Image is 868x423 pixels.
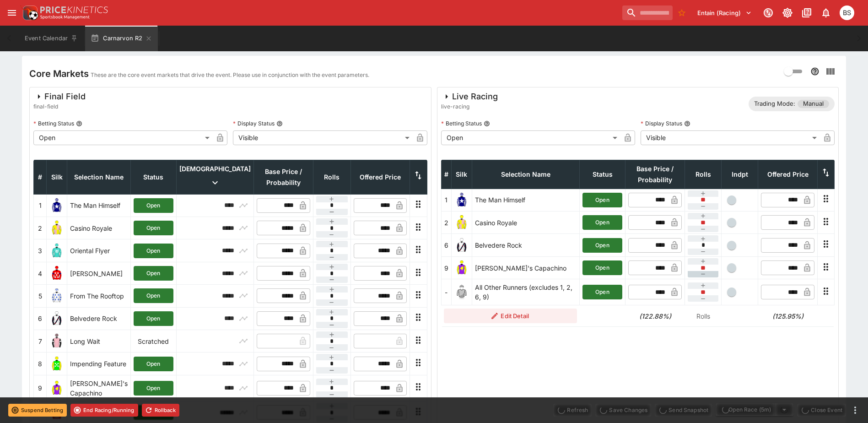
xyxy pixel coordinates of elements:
td: 5 [34,285,47,307]
button: Rollback [142,404,179,417]
img: runner 2 [454,215,469,230]
p: Trading Mode: [754,99,795,108]
input: search [622,5,673,20]
th: Independent [722,160,758,189]
img: blank-silk.png [454,285,469,299]
td: 2 [441,211,451,234]
td: [PERSON_NAME]'s Capachino [472,256,580,279]
span: live-racing [441,102,498,111]
img: runner 6 [454,238,469,253]
th: Rolls [313,160,350,194]
button: Open [582,193,622,207]
th: Rolls [685,160,722,189]
td: [PERSON_NAME]'s Capachino [67,375,131,401]
td: - [441,279,451,305]
td: 6 [441,234,451,256]
td: [PERSON_NAME] [67,262,131,284]
button: Carnarvon R2 [85,26,158,51]
button: Documentation [798,5,815,21]
button: Open [582,215,622,230]
img: runner 5 [49,288,64,303]
td: Long Wait [67,330,131,352]
div: split button [716,403,793,416]
span: final-field [33,102,86,111]
td: Casino Royale [67,217,131,239]
button: Open [582,238,622,253]
button: Display Status [684,120,690,127]
button: Open [582,285,622,299]
span: Manual [798,99,829,108]
td: 6 [34,307,47,330]
button: Select Tenant [692,5,757,20]
p: Display Status [641,119,682,127]
img: runner 6 [49,311,64,326]
button: Edit Detail [444,309,577,323]
td: All Other Runners (excludes 1, 2, 6, 9) [472,279,580,305]
td: 1 [441,189,451,211]
button: No Bookmarks [674,5,689,20]
button: Open [134,266,173,281]
button: Open [134,288,173,303]
button: Open [134,311,173,326]
p: Betting Status [33,119,74,127]
div: Final Field [33,91,86,102]
td: 7 [34,330,47,352]
h4: Core Markets [29,68,89,80]
button: Open [134,198,173,213]
th: Status [580,160,625,189]
td: From The Rooftop [67,285,131,307]
th: Base Price / Probability [253,160,313,194]
button: Open [582,260,622,275]
img: runner 8 [49,357,64,371]
td: 1 [34,194,47,217]
td: Oriental Flyer [67,239,131,262]
th: Silk [451,160,472,189]
td: 4 [34,262,47,284]
div: Open [33,130,213,145]
th: [DEMOGRAPHIC_DATA] [176,160,253,194]
button: more [850,405,861,416]
td: 9 [34,375,47,401]
th: # [441,160,451,189]
div: Brendan Scoble [840,5,854,20]
th: Offered Price [350,160,410,194]
td: Impending Feature [67,352,131,375]
button: Betting Status [484,120,490,127]
p: Rolls [688,311,719,321]
td: Belvedere Rock [472,234,580,256]
div: Visible [233,130,412,145]
th: # [34,160,47,194]
img: runner 4 [49,266,64,281]
button: Toggle light/dark mode [779,5,796,21]
th: Silk [47,160,67,194]
div: Open [441,130,620,145]
td: 9 [441,256,451,279]
img: runner 9 [49,381,64,396]
th: Base Price / Probability [625,160,685,189]
button: Brendan Scoble [837,3,857,23]
h6: (122.88%) [628,311,682,321]
button: Open [134,357,173,371]
td: The Man Himself [67,194,131,217]
th: Offered Price [758,160,818,189]
p: Scratched [134,336,173,346]
button: Connected to PK [760,5,776,21]
img: runner 7 [49,334,64,348]
img: runner 2 [49,221,64,235]
img: PriceKinetics [40,6,108,13]
td: 8 [34,352,47,375]
button: Display Status [276,120,283,127]
button: open drawer [4,5,20,21]
button: Open [134,381,173,396]
button: Notifications [818,5,834,21]
img: PriceKinetics Logo [20,4,38,22]
h6: (125.95%) [761,311,815,321]
th: Status [131,160,177,194]
td: 2 [34,217,47,239]
p: Display Status [233,119,275,127]
img: runner 1 [454,193,469,207]
button: End Racing/Running [70,404,138,417]
img: runner 9 [454,260,469,275]
td: The Man Himself [472,189,580,211]
td: Casino Royale [472,211,580,234]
